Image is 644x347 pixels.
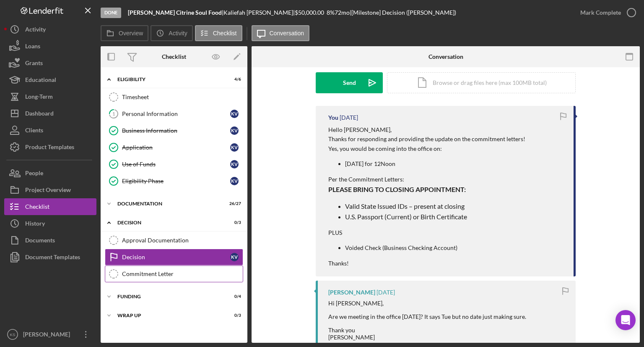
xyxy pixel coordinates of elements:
[122,161,230,168] div: Use of Funds
[119,30,143,37] label: Overview
[328,300,527,341] div: Hi [PERSON_NAME], Are we meeting in the office [DATE]? It says Tue but no date just making sure. ...
[128,9,223,16] div: |
[25,249,80,268] div: Document Templates
[10,332,16,337] text: KS
[4,55,96,71] button: Grants
[327,9,335,16] div: 8 %
[151,25,192,41] button: Activity
[4,21,96,38] button: Activity
[122,254,230,260] div: Decision
[122,127,230,134] div: Business Information
[295,9,327,16] div: $50,000.00
[226,313,241,318] div: 0 / 3
[226,201,241,206] div: 26 / 27
[223,9,295,16] div: Kaliefah [PERSON_NAME] |
[4,139,96,155] a: Product Templates
[25,55,43,74] div: Grants
[328,114,338,121] div: You
[101,8,121,18] div: Done
[112,111,115,116] tspan: 1
[128,9,222,16] b: [PERSON_NAME] Citrine Soul Food
[101,25,148,41] button: Overview
[117,77,220,82] div: Eligibility
[4,105,96,122] button: Dashboard
[340,114,358,121] time: 2025-08-04 18:28
[230,110,239,118] div: K V
[328,259,525,268] p: Thanks!
[105,89,243,105] a: Timesheet
[335,9,350,16] div: 72 mo
[230,253,239,261] div: K V
[230,177,239,185] div: K V
[328,125,525,134] p: Hello [PERSON_NAME],
[105,173,243,189] a: Eligibility PhaseKV
[345,202,465,210] span: Valid State Issued IDs – present at closing
[345,213,467,221] span: U.S. Passport (Current) or Birth Certificate
[195,25,242,41] button: Checklist
[122,178,230,184] div: Eligibility Phase
[25,71,56,90] div: Educational
[4,38,96,55] button: Loans
[105,266,243,282] a: Commitment Letter
[345,243,525,252] p: Voided Check (Business Checking Account)
[572,4,640,21] button: Mark Complete
[230,143,239,152] div: K V
[105,105,243,122] a: 1Personal InformationKV
[117,313,220,318] div: Wrap up
[25,198,49,217] div: Checklist
[105,249,243,266] a: DecisionKV
[105,156,243,173] a: Use of FundsKV
[213,30,237,37] label: Checklist
[328,185,466,193] span: PLEASE BRING TO CLOSING APPOINTMENT:
[350,9,456,16] div: | [Milestone] Decision ([PERSON_NAME])
[328,289,375,296] div: [PERSON_NAME]
[25,165,43,184] div: People
[316,72,383,93] button: Send
[117,201,220,206] div: Documentation
[328,228,525,237] p: PLUS
[117,220,220,225] div: Decision
[4,71,96,88] button: Educational
[328,134,525,144] p: Thanks for responding and providing the update on the commitment letters!
[117,294,220,299] div: Funding
[122,110,230,117] div: Personal Information
[345,159,525,168] p: [DATE] for 12Noon
[122,94,243,100] div: Timesheet
[4,88,96,105] button: Long-Term
[25,38,40,57] div: Loans
[105,232,243,249] a: Approval Documentation
[226,294,241,299] div: 0 / 4
[615,310,636,330] div: Open Intercom Messenger
[25,181,71,200] div: Project Overview
[122,271,243,277] div: Commitment Letter
[230,126,239,135] div: K V
[252,25,310,41] button: Conversation
[169,30,187,37] label: Activity
[105,122,243,139] a: Business InformationKV
[25,21,46,40] div: Activity
[25,139,74,158] div: Product Templates
[4,249,96,266] button: Document Templates
[21,326,75,345] div: [PERSON_NAME]
[226,220,241,225] div: 0 / 3
[4,165,96,181] button: People
[4,215,96,232] button: History
[122,237,243,244] div: Approval Documentation
[4,181,96,198] button: Project Overview
[328,144,525,153] p: Yes, you would be coming into the office on:
[4,122,96,139] button: Clients
[270,30,304,37] label: Conversation
[4,232,96,249] button: Documents
[4,198,96,215] button: Checklist
[428,53,463,60] div: Conversation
